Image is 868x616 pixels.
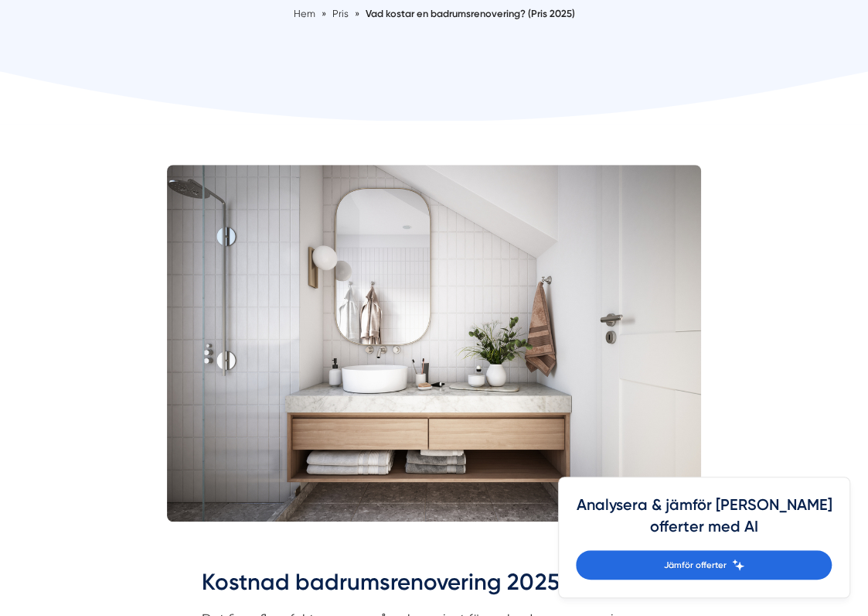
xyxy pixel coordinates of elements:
[332,8,351,19] a: Pris
[332,8,349,19] span: Pris
[202,566,665,607] h2: Kostnad badrumsrenovering 2025
[663,558,726,572] span: Jämför offerter
[366,8,575,19] a: Vad kostar en badrumsrenovering? (Pris 2025)
[294,8,315,19] a: Hem
[25,6,844,22] nav: Breadcrumb
[322,6,326,22] span: »
[355,6,359,22] span: »
[167,165,702,521] img: badrumsrenovering pris, kostnad renovera badrum, pris renovera badrum
[576,495,832,550] h4: Analysera & jämför [PERSON_NAME] offerter med AI
[576,550,832,580] a: Jämför offerter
